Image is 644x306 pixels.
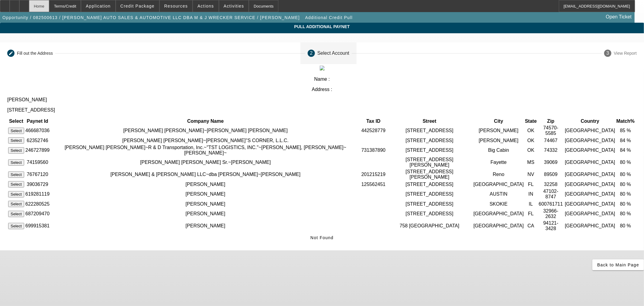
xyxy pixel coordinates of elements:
[525,181,537,188] td: FL
[8,137,24,144] button: Select
[50,200,360,207] td: [PERSON_NAME]
[361,118,386,124] th: Tax ID
[565,169,616,180] td: [GEOGRAPHIC_DATA]
[8,171,24,178] button: Select
[8,118,24,124] th: Select
[473,220,524,232] td: [GEOGRAPHIC_DATA]
[616,220,635,232] td: 80 %
[25,118,50,124] th: Paynet Id
[317,50,349,56] div: Select Account
[310,50,313,56] span: 2
[25,200,50,207] td: 622280525
[310,235,334,240] span: Not Found
[538,125,564,136] td: 74570-5585
[565,118,616,124] th: Country
[607,50,609,56] span: 3
[8,191,24,197] button: Select
[25,220,50,232] td: 699915381
[25,188,50,200] td: 619281119
[538,181,564,188] td: 32258
[473,125,524,136] td: [PERSON_NAME]
[2,15,300,20] span: Opportunity / 082500613 / [PERSON_NAME] AUTO SALES & AUTOMOTIVE LLC DBA M & J WRECKER SERVICE / [...
[50,188,360,200] td: [PERSON_NAME]
[565,200,616,207] td: [GEOGRAPHIC_DATA]
[50,118,360,124] th: Company Name
[473,118,524,124] th: City
[604,12,634,22] a: Open Ticket
[473,169,524,180] td: Reno
[386,220,473,232] td: 758 [GEOGRAPHIC_DATA]
[50,181,360,188] td: [PERSON_NAME]
[8,128,24,134] button: Select
[8,211,24,217] button: Select
[386,200,473,207] td: [STREET_ADDRESS]
[5,24,639,29] span: Pull Additional Paynet
[525,220,537,232] td: CA
[525,137,537,144] td: OK
[50,157,360,168] td: [PERSON_NAME] [PERSON_NAME] Sr.~[PERSON_NAME]
[50,220,360,232] td: [PERSON_NAME]
[473,145,524,156] td: Big Cabin
[565,125,616,136] td: [GEOGRAPHIC_DATA]
[25,169,50,180] td: 76767120
[525,208,537,220] td: FL
[525,157,537,168] td: MS
[50,125,360,136] td: [PERSON_NAME] [PERSON_NAME]~[PERSON_NAME] [PERSON_NAME]
[565,208,616,220] td: [GEOGRAPHIC_DATA]
[616,118,635,124] th: Match%
[197,4,214,8] span: Actions
[538,188,564,200] td: 47102-8747
[473,137,524,144] td: [PERSON_NAME]
[224,4,244,8] span: Activities
[616,200,635,207] td: 80 %
[525,169,537,180] td: NV
[473,181,524,188] td: [GEOGRAPHIC_DATA]
[616,137,635,144] td: 84 %
[525,188,537,200] td: IN
[597,262,639,267] span: Back to Main Page
[565,157,616,168] td: [GEOGRAPHIC_DATA]
[361,169,386,180] td: 201215219
[592,259,644,270] button: Back to Main Page
[308,232,336,243] button: Not Found
[538,145,564,156] td: 74332
[25,145,50,156] td: 246727899
[525,145,537,156] td: OK
[361,125,386,136] td: 442528779
[25,208,50,220] td: 687209470
[7,87,637,92] p: Address :
[616,169,635,180] td: 80 %
[565,137,616,144] td: [GEOGRAPHIC_DATA]
[386,118,473,124] th: Street
[7,107,637,113] p: [STREET_ADDRESS]
[219,0,249,12] button: Activities
[386,208,473,220] td: [STREET_ADDRESS]
[8,159,24,166] button: Select
[538,169,564,180] td: 89509
[25,181,50,188] td: 39036729
[50,145,360,156] td: [PERSON_NAME] [PERSON_NAME]~R & D Transportation, Inc.~"TST LOGISTICS, INC."~[PERSON_NAME], [PERS...
[86,4,111,8] span: Application
[164,4,188,8] span: Resources
[616,188,635,200] td: 80 %
[616,181,635,188] td: 80 %
[50,137,360,144] td: [PERSON_NAME] [PERSON_NAME]~[PERSON_NAME]''S CORNER, L.L.C.
[473,200,524,207] td: SKOKIE
[305,15,353,20] span: Additional Credit Pull
[8,51,13,56] mat-icon: create
[386,181,473,188] td: [STREET_ADDRESS]
[538,118,564,124] th: Zip
[616,157,635,168] td: 80 %
[17,51,53,56] div: Fill out the Address
[50,169,360,180] td: [PERSON_NAME] & [PERSON_NAME] LLC~dba [PERSON_NAME]~[PERSON_NAME]
[538,208,564,220] td: 32966-2632
[8,201,24,207] button: Select
[25,125,50,136] td: 466687036
[473,188,524,200] td: AUSTIN
[565,188,616,200] td: [GEOGRAPHIC_DATA]
[8,147,24,154] button: Select
[361,181,386,188] td: 125562451
[616,208,635,220] td: 80 %
[160,0,192,12] button: Resources
[386,145,473,156] td: [STREET_ADDRESS]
